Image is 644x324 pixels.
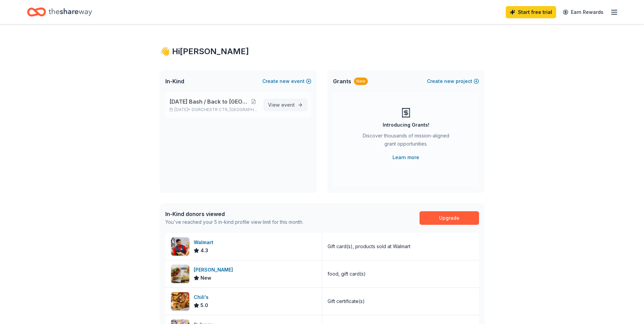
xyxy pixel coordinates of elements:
[200,301,208,309] span: 5.0
[427,77,479,85] button: Createnewproject
[171,292,189,310] img: Image for Chili's
[354,78,368,85] div: New
[165,218,303,226] div: You've reached your 5 in-kind profile view limit for this month.
[333,77,351,85] span: Grants
[268,101,295,109] span: View
[280,77,290,85] span: new
[27,4,92,20] a: Home
[171,237,189,256] img: Image for Walmart
[160,46,484,57] div: 👋 Hi [PERSON_NAME]
[192,107,258,112] span: DORCHESTR CTR, [GEOGRAPHIC_DATA]
[420,211,479,225] a: Upgrade
[200,274,211,282] span: New
[264,99,307,111] a: View event
[328,297,365,305] div: Gift certificate(s)
[165,210,303,218] div: In-Kind donors viewed
[559,6,607,18] a: Earn Rewards
[200,246,208,255] span: 4.3
[281,102,295,108] span: event
[383,121,429,129] div: Introducing Grants!
[169,107,258,112] p: [DATE] •
[506,6,556,18] a: Start free trial
[392,153,419,161] a: Learn more
[165,77,184,85] span: In-Kind
[194,293,211,301] div: Chili's
[169,98,249,106] span: [DATE] Bash / Back to [GEOGRAPHIC_DATA]
[194,238,216,246] div: Walmart
[328,242,410,251] div: Gift card(s), products sold at Walmart
[194,266,236,274] div: [PERSON_NAME]
[262,77,311,85] button: Createnewevent
[444,77,454,85] span: new
[171,265,189,283] img: Image for Amato's
[360,132,452,151] div: Discover thousands of mission-aligned grant opportunities.
[328,270,366,278] div: food, gift card(s)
